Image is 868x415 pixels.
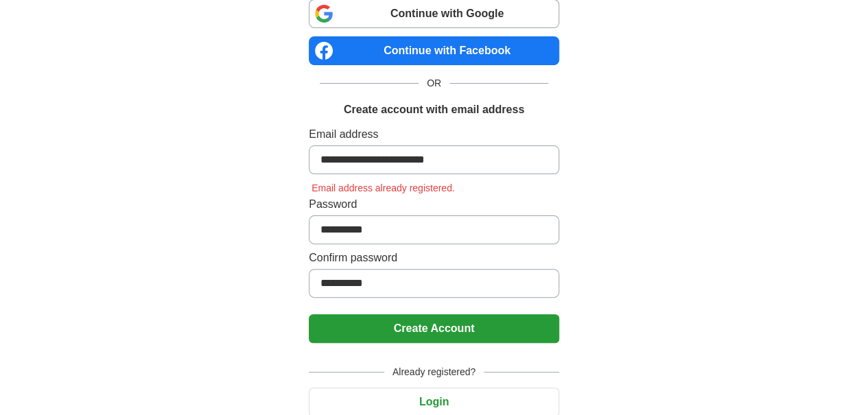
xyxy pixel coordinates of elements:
span: Email address already registered. [309,182,458,193]
span: Already registered? [384,365,484,379]
h1: Create account with email address [344,102,524,118]
a: Login [309,396,559,407]
a: Continue with Facebook [309,36,559,65]
span: OR [419,76,449,91]
label: Email address [309,126,559,143]
button: Create Account [309,314,559,343]
label: Password [309,196,559,213]
label: Confirm password [309,250,559,266]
